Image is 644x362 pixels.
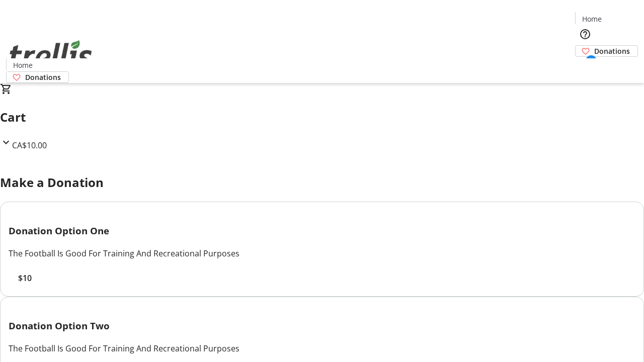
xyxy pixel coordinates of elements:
a: Home [576,14,608,24]
span: CA$10.00 [12,140,47,151]
h3: Donation Option One [9,224,635,238]
div: The Football Is Good For Training And Recreational Purposes [9,247,635,259]
a: Home [7,60,39,70]
button: Cart [575,57,595,77]
div: The Football Is Good For Training And Recreational Purposes [9,342,635,354]
button: Help [575,24,595,44]
span: Donations [25,72,61,82]
span: Home [13,60,33,70]
a: Donations [6,71,69,83]
img: Orient E2E Organization g0L3osMbLW's Logo [6,29,96,79]
h3: Donation Option Two [9,319,635,333]
span: Donations [594,46,630,56]
button: $10 [9,272,41,284]
span: $10 [18,272,32,284]
a: Donations [575,45,638,57]
span: Home [582,14,602,24]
